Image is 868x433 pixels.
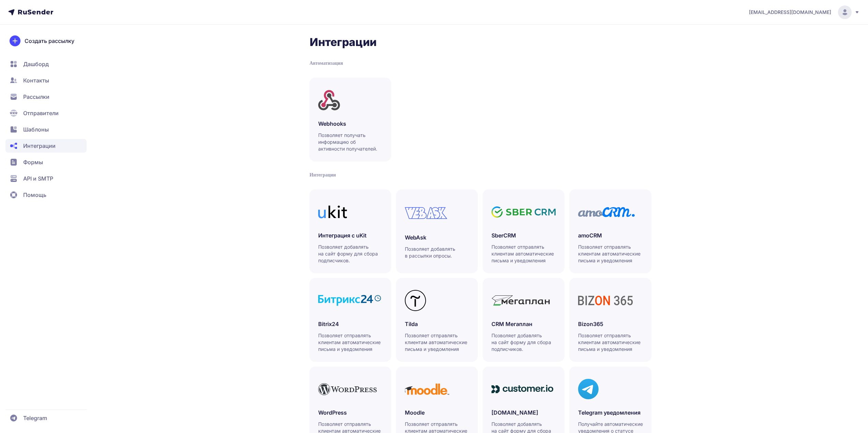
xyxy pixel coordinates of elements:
a: Интеграция с uKitПозволяет добавлять на сайт форму для сбора подписчиков. [310,189,391,273]
a: Bitrix24Позволяет отправлять клиентам автоматические письма и уведомления [310,278,391,361]
a: Bizon365Позволяет отправлять клиентам автоматические письма и уведомления [570,278,651,361]
h3: Moodle [405,408,469,417]
p: Позволяет отправлять клиентам автоматические письма и уведомления [405,332,470,353]
a: amoCRMПозволяет отправлять клиентам автоматические письма и уведомления [570,189,651,273]
p: Позволяет отправлять клиентам автоматические письма и уведомления [578,244,643,264]
h3: Интеграция с uKit [318,231,382,239]
span: Telegram [23,414,47,422]
span: Рассылки [23,93,49,101]
h3: WordPress [318,408,382,417]
p: Позволяет получать информацию об активности получателей. [318,132,383,152]
span: Помощь [23,191,46,199]
h3: Bizon365 [578,320,642,328]
h3: Bitrix24 [318,320,382,328]
span: Интеграции [23,142,56,150]
p: Позволяет отправлять клиентам автоматические письма и уведомления [318,332,383,353]
span: Создать рассылку [25,37,74,45]
a: SberCRMПозволяет отправлять клиентам автоматические письма и уведомления [483,189,564,273]
span: Формы [23,158,43,166]
span: API и SMTP [23,174,53,183]
span: Отправители [23,109,59,117]
a: WebhooksПозволяет получать информацию об активности получателей. [310,78,391,161]
h3: Telegram уведомления [578,408,642,417]
div: Автоматизация [310,60,651,67]
p: Позволяет добавлять на сайт форму для сбора подписчиков. [318,244,383,264]
span: Дашборд [23,60,49,68]
p: Позволяет отправлять клиентам автоматические письма и уведомления [578,332,643,353]
a: WebAskПозволяет добавлять в рассылки опросы. [396,189,477,273]
h3: Webhooks [318,120,382,128]
h3: CRM Мегаплан [491,320,556,328]
a: CRM МегапланПозволяет добавлять на сайт форму для сбора подписчиков. [483,278,564,361]
p: Позволяет добавлять на сайт форму для сбора подписчиков. [491,332,556,353]
p: Позволяет добавлять в рассылки опросы. [405,246,470,259]
p: Позволяет отправлять клиентам автоматические письма и уведомления [491,244,556,264]
span: Шаблоны [23,125,49,134]
span: [EMAIL_ADDRESS][DOMAIN_NAME] [749,9,831,16]
h3: [DOMAIN_NAME] [491,408,556,417]
div: Интеграции [310,172,651,179]
a: Telegram [5,411,87,425]
span: Контакты [23,76,49,84]
h3: SberCRM [491,231,556,239]
h2: Интеграции [310,35,651,49]
a: TildaПозволяет отправлять клиентам автоматические письма и уведомления [396,278,477,361]
h3: amoCRM [578,231,642,239]
h3: WebAsk [405,233,469,242]
h3: Tilda [405,320,469,328]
